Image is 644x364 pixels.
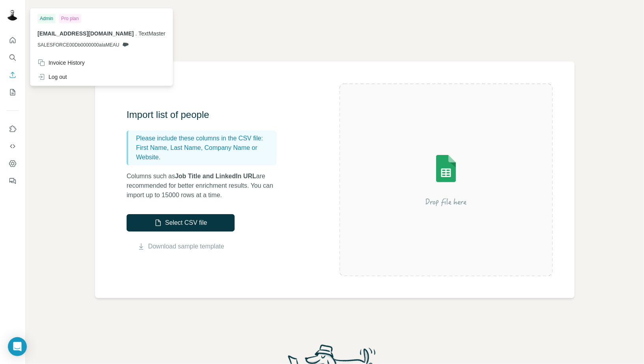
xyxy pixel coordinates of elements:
button: Download sample template [127,242,235,251]
p: Please include these columns in the CSV file: [136,134,273,143]
img: Surfe Illustration - Drop file here or select below [375,133,517,227]
button: Use Surfe API [6,139,19,153]
span: . [135,30,137,37]
img: Avatar [6,8,19,21]
button: Dashboard [6,157,19,171]
button: Enrich CSV [6,68,19,82]
button: Use Surfe on LinkedIn [6,122,19,136]
button: Select CSV file [127,214,235,231]
span: TextMaster [138,30,165,37]
div: Invoice History [37,59,85,67]
div: Admin [37,14,56,23]
span: SALESFORCE00Db0000000aIaMEAU [37,41,119,49]
div: Open Intercom Messenger [8,337,27,356]
p: First Name, Last Name, Company Name or Website. [136,143,273,162]
span: [EMAIL_ADDRESS][DOMAIN_NAME] [37,30,134,37]
button: Search [6,50,19,65]
button: My lists [6,85,19,99]
div: Log out [37,73,67,81]
p: Columns such as are recommended for better enrichment results. You can import up to 15000 rows at... [127,172,284,200]
span: Job Title and LinkedIn URL [175,173,256,179]
a: Download sample template [148,242,224,251]
button: Feedback [6,174,19,188]
button: Quick start [6,33,19,47]
h3: Import list of people [127,108,284,121]
div: Pro plan [59,14,81,23]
